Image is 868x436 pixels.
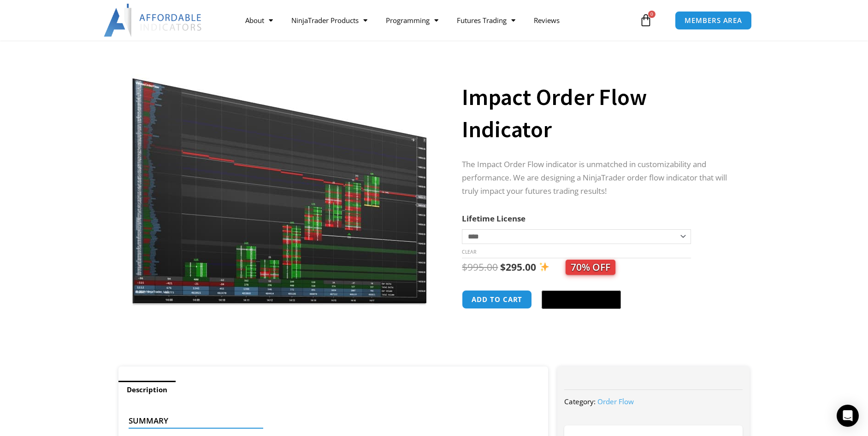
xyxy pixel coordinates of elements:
button: Add to cart [462,290,532,309]
a: 0 [626,7,666,34]
span: MEMBERS AREA [685,17,742,24]
bdi: 295.00 [500,261,536,273]
img: ✨ [539,262,549,272]
bdi: 995.00 [462,261,498,273]
span: 0 [648,11,655,18]
img: OrderFlow 2 [131,52,428,307]
a: Order Flow [597,397,634,406]
span: 70% OFF [566,260,615,275]
a: Reviews [525,10,569,31]
h4: Summary [129,416,531,425]
span: $ [500,261,506,273]
span: Category: [564,397,596,406]
a: Programming [377,10,448,31]
iframe: PayPal Message 1 [462,321,731,329]
nav: Menu [236,10,637,31]
a: Clear options [462,249,476,255]
a: Description [118,381,176,399]
a: About [236,10,282,31]
a: Futures Trading [448,10,525,31]
span: $ [462,261,467,273]
h1: Impact Order Flow Indicator [462,81,731,145]
button: Buy with GPay [542,291,621,309]
p: The Impact Order Flow indicator is unmatched in customizability and performance. We are designing... [462,158,731,198]
label: Lifetime License [462,213,526,224]
img: LogoAI | Affordable Indicators – NinjaTrader [104,4,203,37]
a: NinjaTrader Products [282,10,377,31]
div: Open Intercom Messenger [837,405,859,427]
a: MEMBERS AREA [675,11,752,30]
